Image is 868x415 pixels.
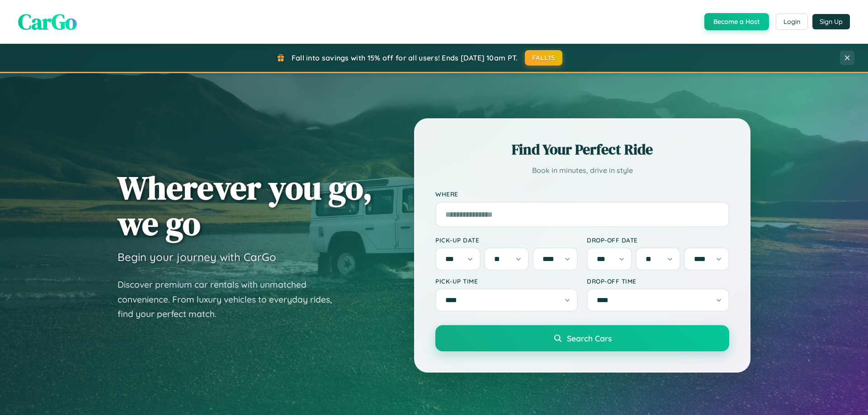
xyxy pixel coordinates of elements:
span: Search Cars [567,333,612,343]
label: Drop-off Time [587,277,729,285]
h1: Wherever you go, we go [118,170,373,241]
button: Sign Up [812,14,850,29]
h2: Find Your Perfect Ride [435,140,729,159]
label: Pick-up Time [435,277,578,285]
p: Book in minutes, drive in style [435,164,729,177]
button: Login [776,14,808,30]
button: Search Cars [435,325,729,351]
label: Where [435,191,729,198]
button: FALL15 [525,50,563,65]
span: CarGo [18,7,77,37]
p: Discover premium car rentals with unmatched convenience. From luxury vehicles to everyday rides, ... [118,277,344,322]
span: Fall into savings with 15% off for all users! Ends [DATE] 10am PT. [292,53,518,62]
label: Pick-up Date [435,236,578,244]
label: Drop-off Date [587,236,729,244]
h3: Begin your journey with CarGo [118,250,276,264]
button: Become a Host [704,13,769,30]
